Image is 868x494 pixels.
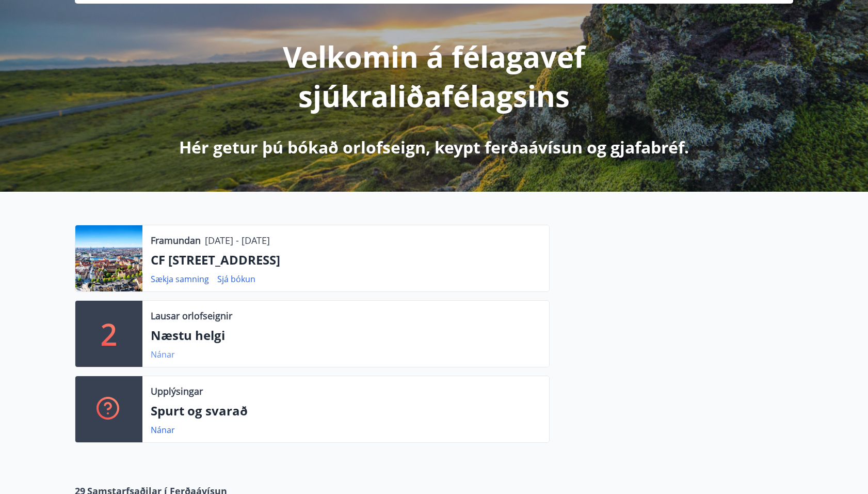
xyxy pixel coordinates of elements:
p: Lausar orlofseignir [151,309,232,322]
p: [DATE] - [DATE] [205,234,270,247]
a: Sækja samning [151,273,209,285]
p: Spurt og svarað [151,402,541,420]
p: Upplýsingar [151,384,203,398]
a: Nánar [151,424,175,436]
p: Hér getur þú bókað orlofseign, keypt ferðaávísun og gjafabréf. [179,136,689,159]
a: Nánar [151,349,175,360]
p: Framundan [151,234,201,247]
a: Sjá bókun [217,273,255,285]
p: CF [STREET_ADDRESS] [151,251,541,269]
p: 2 [101,314,117,353]
p: Næstu helgi [151,327,541,344]
p: Velkomin á félagavef sjúkraliðafélagsins [162,37,706,115]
